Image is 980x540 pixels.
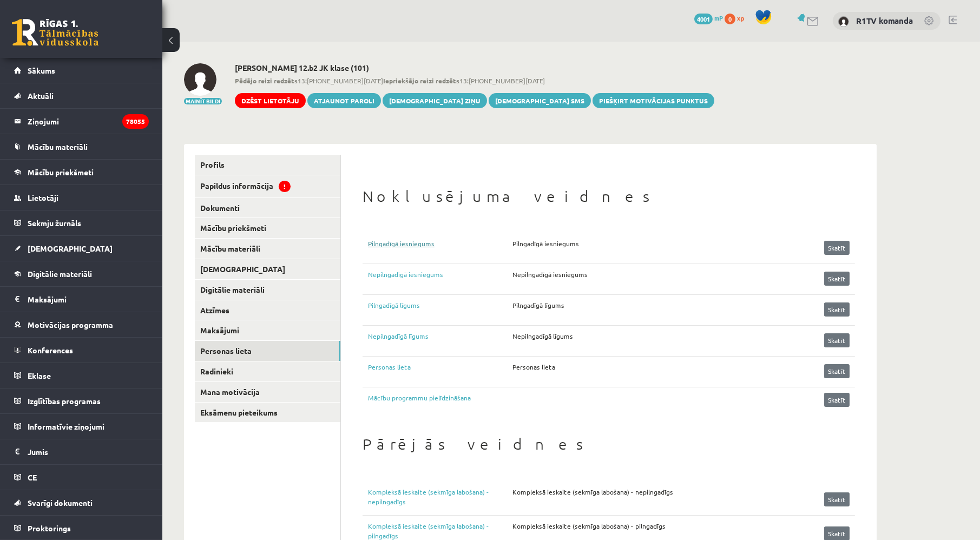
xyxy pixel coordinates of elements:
a: Skatīt [824,393,850,407]
a: Ziņojumi78055 [14,109,149,134]
a: Dzēst lietotāju [235,93,306,108]
a: Motivācijas programma [14,312,149,337]
b: Pēdējo reizi redzēts [235,76,298,85]
span: Aktuāli [28,91,54,101]
a: Konferences [14,338,149,363]
a: Mācību materiāli [14,134,149,159]
a: Jumis [14,439,149,464]
p: Nepilngadīgā līgums [512,331,573,341]
a: Izglītības programas [14,388,149,413]
a: Rīgas 1. Tālmācības vidusskola [12,19,98,46]
a: Personas lieta [195,341,340,361]
a: Aktuāli [14,83,149,108]
h2: [PERSON_NAME] 12.b2 JK klase (101) [235,63,714,73]
a: [DEMOGRAPHIC_DATA] [14,236,149,261]
img: R1TV komanda [838,16,849,27]
a: Mācību priekšmeti [14,160,149,185]
span: Mācību priekšmeti [28,167,94,177]
a: Skatīt [824,492,850,506]
span: Sekmju žurnāls [28,218,81,228]
a: Atzīmes [195,300,340,320]
h1: Noklusējuma veidnes [363,187,855,206]
a: Papildus informācija! [195,175,340,197]
span: Mācību materiāli [28,142,88,152]
button: Mainīt bildi [184,98,222,104]
span: xp [737,14,744,22]
span: Izglītības programas [28,396,101,406]
legend: Maksājumi [28,287,149,312]
h1: Pārējās veidnes [363,435,855,453]
span: CE [28,472,37,482]
span: Proktorings [28,523,71,533]
a: Skatīt [824,302,850,317]
span: 4001 [694,14,713,24]
span: mP [714,14,723,22]
a: Lietotāji [14,185,149,210]
span: Digitālie materiāli [28,269,92,279]
p: Kompleksā ieskaite (sekmīga labošana) - nepilngadīgs [512,487,673,497]
a: Maksājumi [195,320,340,340]
a: Eksāmenu pieteikums [195,403,340,423]
a: 0 xp [725,14,749,22]
a: [DEMOGRAPHIC_DATA] ziņu [383,93,487,108]
span: 13:[PHONE_NUMBER][DATE] 13:[PHONE_NUMBER][DATE] [235,76,714,85]
a: Piešķirt motivācijas punktus [593,93,714,108]
a: Mācību materiāli [195,239,340,259]
p: Pilngadīgā līgums [512,300,564,310]
a: Sākums [14,58,149,83]
span: Motivācijas programma [28,320,113,330]
a: Radinieki [195,361,340,381]
a: Svarīgi dokumenti [14,490,149,515]
span: Jumis [28,447,48,457]
span: Eklase [28,371,51,380]
a: Kompleksā ieskaite (sekmīga labošana) - nepilngadīgs [368,487,512,506]
a: Pilngadīgā iesniegums [368,239,512,255]
a: Skatīt [824,333,850,347]
a: Informatīvie ziņojumi [14,414,149,439]
a: Skatīt [824,364,850,378]
a: Skatīt [824,241,850,255]
a: Profils [195,155,340,175]
a: Pilngadīgā līgums [368,300,512,317]
a: [DEMOGRAPHIC_DATA] SMS [489,93,591,108]
a: Eklase [14,363,149,388]
a: R1TV komanda [856,15,913,26]
span: ! [279,181,291,192]
span: Sākums [28,65,55,75]
span: Svarīgi dokumenti [28,498,93,508]
img: Kristers Kublinskis [184,63,216,96]
a: Digitālie materiāli [195,280,340,300]
p: Pilngadīgā iesniegums [512,239,579,248]
a: Nepilngadīgā iesniegums [368,269,512,286]
span: Lietotāji [28,193,58,202]
a: CE [14,465,149,490]
p: Nepilngadīgā iesniegums [512,269,588,279]
a: 4001 mP [694,14,723,22]
span: 0 [725,14,735,24]
span: [DEMOGRAPHIC_DATA] [28,243,113,253]
span: Konferences [28,345,73,355]
a: Personas lieta [368,362,512,378]
a: Maksājumi [14,287,149,312]
span: Informatīvie ziņojumi [28,422,104,431]
i: 78055 [122,114,149,129]
a: Dokumenti [195,198,340,218]
a: Nepilngadīgā līgums [368,331,512,347]
a: Atjaunot paroli [307,93,381,108]
a: Sekmju žurnāls [14,210,149,235]
a: Mana motivācija [195,382,340,402]
a: Mācību priekšmeti [195,218,340,238]
legend: Ziņojumi [28,109,149,134]
p: Kompleksā ieskaite (sekmīga labošana) - pilngadīgs [512,521,666,531]
a: Digitālie materiāli [14,261,149,286]
a: Mācību programmu pielīdzināšana [368,393,471,407]
a: [DEMOGRAPHIC_DATA] [195,259,340,279]
a: Skatīt [824,272,850,286]
p: Personas lieta [512,362,555,372]
b: Iepriekšējo reizi redzēts [383,76,459,85]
